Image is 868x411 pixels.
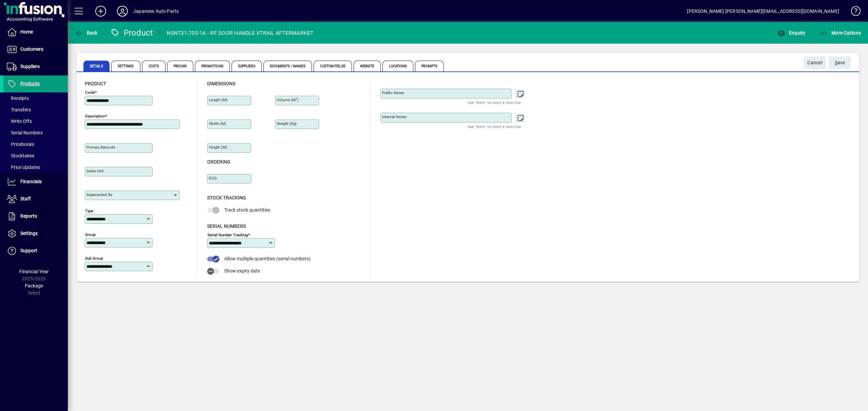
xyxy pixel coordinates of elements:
a: Home [3,24,68,41]
a: Staff [3,191,68,208]
span: Financial Year [19,269,49,274]
a: Customers [3,41,68,58]
mat-hint: Use 'Enter' to start a new line [468,99,521,106]
span: Website [354,61,381,71]
mat-label: Superseded by [86,192,112,197]
mat-label: Primary barcode [86,145,115,150]
a: Transfers [3,104,68,115]
a: Serial Numbers [3,127,68,138]
span: Product [85,81,106,86]
span: Package [25,283,43,288]
button: Back [73,27,99,39]
span: Prompts [415,61,444,71]
a: Stocktakes [3,150,68,161]
span: Transfers [7,107,31,112]
span: Serial Numbers [207,223,246,229]
app-page-header-button: Back [68,27,105,39]
button: Save [829,57,851,69]
span: Stock Tracking [207,195,246,200]
mat-label: EOQ [209,176,217,180]
mat-label: Length (m) [209,98,228,102]
mat-label: Serial Number tracking [208,232,248,237]
button: Profile [112,5,133,17]
span: Staff [20,196,31,201]
span: Enquiry [777,30,805,36]
mat-label: Weight (Kg) [277,121,297,126]
a: Pricebooks [3,138,68,150]
span: Locations [382,61,413,71]
span: Settings [20,231,38,236]
a: Financials [3,173,68,190]
span: Write Offs [7,118,32,124]
sup: 3 [296,97,297,101]
mat-label: Type [85,209,93,213]
span: Track stock quantities [224,207,270,213]
span: Costs [142,61,166,71]
span: S [835,60,837,65]
div: Japanese Auto Parts [133,6,179,17]
mat-label: Width (m) [209,121,226,126]
span: Cancel [807,57,822,68]
span: Allow multiple quantities (serial numbers) [224,256,311,261]
mat-label: Code [85,90,95,95]
a: Support [3,242,68,259]
a: Reports [3,208,68,225]
span: Documents / Images [263,61,312,71]
span: Custom Fields [314,61,352,71]
a: Write Offs [3,115,68,127]
mat-label: Public Notes [382,90,404,95]
button: More Options [818,27,863,39]
span: Suppliers [232,61,262,71]
mat-label: Sub group [85,256,103,261]
span: Price Updates [7,165,40,170]
button: Enquiry [775,27,807,39]
a: Price Updates [3,161,68,173]
span: Details [83,61,110,71]
span: Support [20,248,37,253]
span: Receipts [7,95,29,101]
mat-label: Volume (m ) [277,98,299,102]
span: Stocktakes [7,153,34,158]
mat-label: Internal Notes [382,114,407,119]
mat-label: Group [85,232,96,237]
span: Reports [20,213,37,219]
span: Serial Numbers [7,130,43,135]
span: ave [835,57,845,68]
a: Knowledge Base [846,1,860,23]
span: Settings [111,61,140,71]
span: Customers [20,46,43,52]
a: Settings [3,225,68,242]
mat-label: Description [85,114,105,118]
span: Financials [20,179,42,184]
span: Back [75,30,98,36]
span: More Options [820,30,861,36]
span: Home [20,29,33,35]
mat-label: Height (m) [209,145,227,150]
mat-hint: Use 'Enter' to start a new line [468,123,521,130]
span: Dimensions [207,81,235,86]
span: Products [20,81,40,86]
a: Receipts [3,92,68,104]
span: Show expiry date [224,268,260,274]
span: Ordering [207,159,231,165]
span: Promotions [195,61,230,71]
span: Pricing [167,61,193,71]
button: Cancel [804,57,826,69]
span: Pricebooks [7,142,34,147]
div: [PERSON_NAME] [PERSON_NAME][EMAIL_ADDRESS][DOMAIN_NAME] [687,6,839,17]
mat-label: Sales unit [86,169,104,173]
div: Product [110,27,153,38]
div: NSNT31-700-1A - RF DOOR HANDLE XTRAIL AFTERMARKET [167,28,313,39]
button: Add [90,5,112,17]
a: Suppliers [3,58,68,75]
span: Suppliers [20,64,40,69]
